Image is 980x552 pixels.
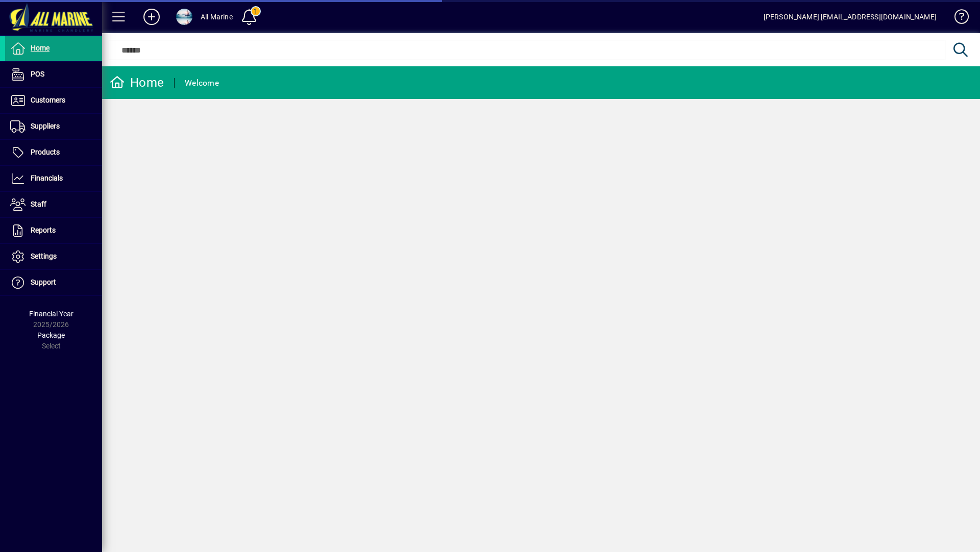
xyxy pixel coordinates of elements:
[5,88,102,113] a: Customers
[31,174,63,182] span: Financials
[5,218,102,243] a: Reports
[110,74,164,91] div: Home
[168,8,201,26] button: Profile
[37,331,65,339] span: Package
[31,200,46,208] span: Staff
[135,8,168,26] button: Add
[29,310,73,318] span: Financial Year
[5,166,102,191] a: Financials
[5,114,102,139] a: Suppliers
[764,9,937,25] div: [PERSON_NAME] [EMAIL_ADDRESS][DOMAIN_NAME]
[31,70,44,78] span: POS
[201,9,233,25] div: All Marine
[31,278,56,286] span: Support
[31,122,60,130] span: Suppliers
[5,192,102,217] a: Staff
[31,226,56,234] span: Reports
[31,148,60,156] span: Products
[31,96,65,104] span: Customers
[31,252,57,260] span: Settings
[5,270,102,295] a: Support
[947,2,967,35] a: Knowledge Base
[31,44,50,52] span: Home
[5,244,102,269] a: Settings
[5,140,102,165] a: Products
[5,62,102,87] a: POS
[185,75,219,91] div: Welcome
